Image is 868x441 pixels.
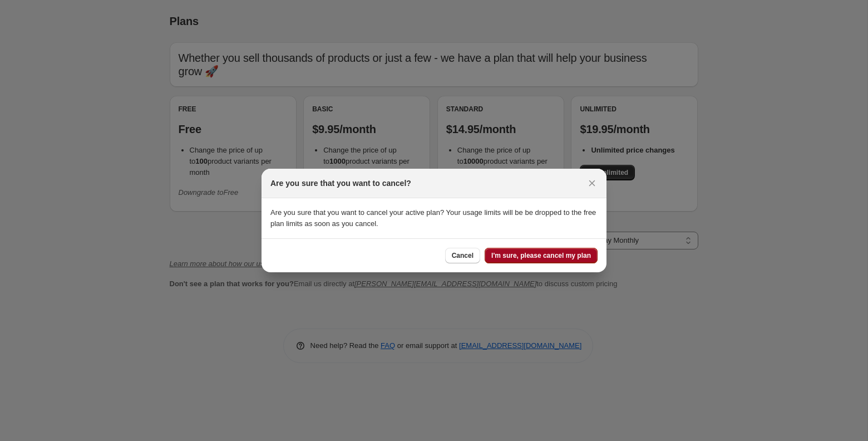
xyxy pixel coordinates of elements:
[584,175,600,191] button: Close
[452,251,474,260] span: Cancel
[445,248,480,263] button: Cancel
[485,248,598,263] button: I'm sure, please cancel my plan
[270,178,411,189] h2: Are you sure that you want to cancel?
[491,251,591,260] span: I'm sure, please cancel my plan
[270,207,598,229] p: Are you sure that you want to cancel your active plan? Your usage limits will be be dropped to th...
